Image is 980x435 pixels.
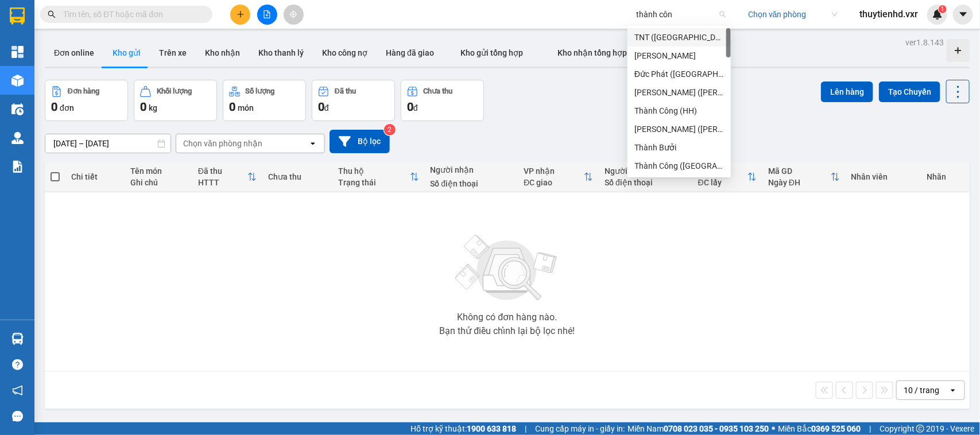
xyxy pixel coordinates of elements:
[627,28,731,46] div: TNT (Thanh Hóa)
[460,48,523,57] span: Kho gửi tổng hợp
[627,422,769,435] span: Miền Nam
[71,172,119,181] div: Chi tiết
[413,103,418,112] span: đ
[811,424,861,433] strong: 0369 525 060
[939,5,947,13] sup: 1
[312,80,395,121] button: Đã thu0đ
[130,166,187,176] div: Tên món
[605,166,687,176] div: Người gửi
[916,425,924,433] span: copyright
[45,134,171,153] input: Select a date range.
[150,39,196,67] button: Trên xe
[958,9,969,20] span: caret-down
[850,7,927,21] span: thuytienhd.vxr
[237,10,245,18] span: plus
[263,10,271,18] span: file-add
[627,83,731,102] div: Trường Thành (Gia Lai)
[467,424,516,433] strong: 1900 633 818
[68,87,99,95] div: Đơn hàng
[11,161,24,173] img: solution-icon
[45,80,128,121] button: Đơn hàng0đơn
[324,103,329,112] span: đ
[11,333,24,345] img: warehouse-icon
[634,31,724,44] div: TNT ([GEOGRAPHIC_DATA])
[318,100,324,114] span: 0
[48,10,56,18] span: search
[904,384,939,396] div: 10 / trang
[230,5,250,25] button: plus
[140,100,146,114] span: 0
[439,327,575,336] div: Bạn thử điều chỉnh lại bộ lọc nhé!
[431,165,513,174] div: Người nhận
[12,411,23,422] span: message
[424,87,453,95] div: Chưa thu
[249,39,313,67] button: Kho thanh lý
[11,103,24,115] img: warehouse-icon
[339,166,410,176] div: Thu hộ
[947,39,970,62] div: Tạo kho hàng mới
[450,228,564,308] img: svg+xml;base64,PHN2ZyBjbGFzcz0ibGlzdC1wbHVnX19zdmciIHhtbG5zPSJodHRwOi8vd3d3LnczLm9yZy8yMDAwL3N2Zy...
[525,422,526,435] span: |
[335,87,356,95] div: Đã thu
[308,139,317,148] svg: open
[60,103,74,112] span: đơn
[384,124,396,135] sup: 2
[313,39,377,67] button: Kho công nợ
[238,103,254,112] span: món
[457,313,557,322] div: Không có đơn hàng nào.
[198,166,247,176] div: Đã thu
[11,132,24,144] img: warehouse-icon
[634,141,724,154] div: Thành Bưởi
[401,80,484,121] button: Chưa thu0đ
[948,386,958,395] svg: open
[698,178,747,187] div: ĐC lấy
[927,172,964,181] div: Nhãn
[634,123,724,135] div: [PERSON_NAME] ([PERSON_NAME])
[627,120,731,138] div: Thanh Huy (Cam Ranh)
[229,100,235,114] span: 0
[778,422,861,435] span: Miền Bắc
[45,39,103,67] button: Đơn online
[869,422,871,435] span: |
[627,102,731,120] div: Thành Công (HH)
[377,39,443,67] button: Hàng đã giao
[627,46,731,65] div: Tân Thanh Thuỷ
[10,7,25,25] img: logo-vxr
[330,130,390,153] button: Bộ lọc
[198,178,247,187] div: HTTT
[289,10,297,18] span: aim
[51,100,57,114] span: 0
[157,87,192,95] div: Khối lượng
[768,178,830,187] div: Ngày ĐH
[821,81,873,102] button: Lên hàng
[183,138,262,149] div: Chọn văn phòng nhận
[905,36,944,49] div: ver 1.8.143
[223,80,306,121] button: Số lượng0món
[149,103,157,112] span: kg
[196,39,249,67] button: Kho nhận
[535,422,625,435] span: Cung cấp máy in - giấy in:
[192,162,262,192] th: Toggle SortBy
[431,179,513,188] div: Số điện thoại
[634,68,724,80] div: Đức Phát ([GEOGRAPHIC_DATA])
[627,65,731,83] div: Đức Phát (Thanh Hóa)
[130,178,187,187] div: Ghi chú
[557,48,627,57] span: Kho nhận tổng hợp
[103,39,150,67] button: Kho gửi
[879,81,940,102] button: Tạo Chuyến
[762,162,845,192] th: Toggle SortBy
[11,46,24,58] img: dashboard-icon
[284,5,304,25] button: aim
[634,86,724,99] div: [PERSON_NAME] ([PERSON_NAME])
[634,104,724,117] div: Thành Công (HH)
[11,75,24,87] img: warehouse-icon
[134,80,217,121] button: Khối lượng0kg
[12,359,23,370] span: question-circle
[333,162,425,192] th: Toggle SortBy
[768,166,830,176] div: Mã GD
[627,157,731,175] div: Thành Công (Lâm Đồng)
[605,178,687,187] div: Số điện thoại
[953,5,973,25] button: caret-down
[12,385,23,396] span: notification
[634,160,724,172] div: Thành Công ([GEOGRAPHIC_DATA])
